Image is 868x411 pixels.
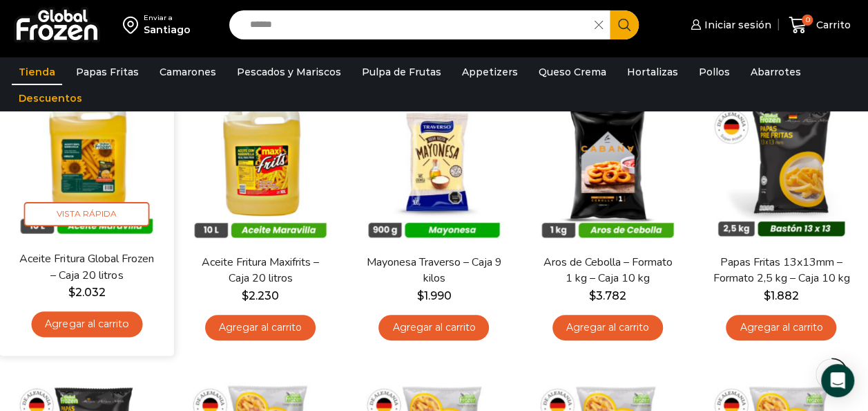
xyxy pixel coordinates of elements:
[24,203,150,227] span: Vista Rápida
[620,59,685,85] a: Hortalizas
[802,15,813,26] span: 0
[12,59,62,85] a: Tienda
[355,59,448,85] a: Pulpa de Frutas
[12,85,89,111] a: Descuentos
[68,286,105,299] bdi: 2.032
[17,251,156,284] a: Aceite Fritura Global Frozen – Caja 20 litros
[205,315,316,340] a: Agregar al carrito: “Aceite Fritura Maxifrits - Caja 20 litros”
[144,13,191,23] div: Enviar a
[687,11,771,39] a: Iniciar sesión
[532,59,613,85] a: Queso Crema
[455,59,525,85] a: Appetizers
[610,10,639,39] button: Search button
[68,286,75,299] span: $
[539,255,676,286] a: Aros de Cebolla – Formato 1 kg – Caja 10 kg
[31,312,142,338] a: Agregar al carrito: “Aceite Fritura Global Frozen – Caja 20 litros”
[589,289,626,302] bdi: 3.782
[230,59,348,85] a: Pescados y Mariscos
[813,18,851,32] span: Carrito
[764,289,771,302] span: $
[416,289,423,302] span: $
[713,255,850,286] a: Papas Fritas 13x13mm – Formato 2,5 kg – Caja 10 kg
[123,13,144,37] img: address-field-icon.svg
[416,289,451,302] bdi: 1.990
[744,59,808,85] a: Abarrotes
[589,289,596,302] span: $
[191,255,329,286] a: Aceite Fritura Maxifrits – Caja 20 litros
[726,315,836,340] a: Agregar al carrito: “Papas Fritas 13x13mm - Formato 2,5 kg - Caja 10 kg”
[785,9,854,42] a: 0 Carrito
[242,289,249,302] span: $
[144,23,191,37] div: Santiago
[153,59,223,85] a: Camarones
[365,255,503,286] a: Mayonesa Traverso – Caja 9 kilos
[69,59,146,85] a: Papas Fritas
[692,59,737,85] a: Pollos
[242,289,279,302] bdi: 2.230
[764,289,799,302] bdi: 1.882
[701,18,771,32] span: Iniciar sesión
[821,364,854,397] div: Open Intercom Messenger
[552,315,663,340] a: Agregar al carrito: “Aros de Cebolla - Formato 1 kg - Caja 10 kg”
[378,315,489,340] a: Agregar al carrito: “Mayonesa Traverso - Caja 9 kilos”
